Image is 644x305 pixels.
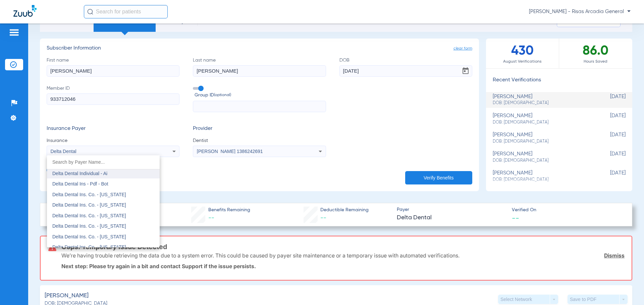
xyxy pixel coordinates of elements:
[52,213,126,218] span: Delta Dental Ins. Co. - [US_STATE]
[52,202,126,208] span: Delta Dental Ins. Co. - [US_STATE]
[52,192,126,197] span: Delta Dental Ins. Co. - [US_STATE]
[610,273,644,305] iframe: Chat Widget
[52,171,107,176] span: Delta Dental Individual - Ai
[52,223,126,229] span: Delta Dental Ins. Co. - [US_STATE]
[52,181,108,186] span: Delta Dental Ins - Pdf - Bot
[47,155,160,169] input: dropdown search
[52,234,126,239] span: Delta Dental Ins. Co. - [US_STATE]
[52,244,126,250] span: Delta Dental Ins. Co. - [US_STATE]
